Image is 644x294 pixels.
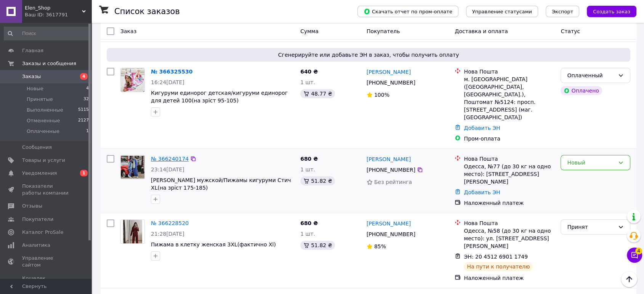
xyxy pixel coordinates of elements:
[151,241,276,248] a: Пижама в клетку женская 3XL(фактично Xl)
[110,51,627,59] span: Сгенерируйте или добавьте ЭН в заказ, чтобы получить оплату
[300,220,318,226] span: 680 ₴
[86,85,89,92] span: 4
[151,156,189,162] a: № 366240174
[374,92,389,98] span: 100%
[27,107,63,113] span: Выполненные
[300,79,315,85] span: 1 шт.
[120,68,145,92] a: Фото товару
[561,86,602,95] div: Оплачено
[364,8,452,15] span: Скачать отчет по пром-оплате
[22,73,41,80] span: Заказы
[25,5,82,11] span: Elen_Shop
[151,90,288,104] a: Кигуруми единорог детская/кигуруми единорог для детей 100(на зріст 95-105)
[464,163,554,185] div: Одесса, №77 (до 30 кг на одно место): [STREET_ADDRESS][PERSON_NAME]
[151,177,291,191] a: [PERSON_NAME] мужской/Пижамы кигуруми Стич XL(на зріст 175-185)
[464,199,554,207] div: Наложенный платеж
[22,203,42,209] span: Отзывы
[27,96,53,103] span: Принятые
[120,219,145,244] a: Фото товару
[367,68,411,76] a: [PERSON_NAME]
[300,176,335,185] div: 51.82 ₴
[27,85,43,92] span: Новые
[22,242,50,249] span: Аналитика
[78,107,89,113] span: 5115
[114,7,180,16] h1: Список заказов
[464,189,500,195] a: Добавить ЭН
[300,156,318,162] span: 680 ₴
[151,231,184,237] span: 21:28[DATE]
[464,155,554,163] div: Нова Пошта
[123,220,142,243] img: Фото товару
[464,262,533,271] div: На пути к получателю
[374,179,412,185] span: Без рейтинга
[579,8,636,14] a: Создать заказ
[635,248,642,254] span: 4
[80,73,88,80] span: 4
[567,158,615,167] div: Новый
[567,223,615,231] div: Принят
[22,229,63,236] span: Каталог ProSale
[120,28,136,34] span: Заказ
[80,170,88,176] span: 1
[151,79,184,85] span: 16:24[DATE]
[627,248,642,263] button: Чат с покупателем4
[151,166,184,173] span: 23:14[DATE]
[78,117,89,124] span: 2127
[25,11,91,18] div: Ваш ID: 3617791
[464,125,500,131] a: Добавить ЭН
[367,220,411,227] a: [PERSON_NAME]
[546,6,579,17] button: Экспорт
[22,47,43,54] span: Главная
[22,183,70,197] span: Показатели работы компании
[464,68,554,75] div: Нова Пошта
[22,255,70,268] span: Управление сайтом
[300,28,319,34] span: Сумма
[357,6,458,17] button: Скачать отчет по пром-оплате
[22,157,65,164] span: Товары и услуги
[83,96,89,103] span: 32
[22,60,76,67] span: Заказы и сообщения
[621,271,637,287] button: Наверх
[455,28,508,34] span: Доставка и оплата
[466,6,538,17] button: Управление статусами
[367,155,411,163] a: [PERSON_NAME]
[22,216,53,223] span: Покупатели
[464,219,554,227] div: Нова Пошта
[120,155,145,179] a: Фото товару
[121,156,144,179] img: Фото товару
[365,77,417,88] div: [PHONE_NUMBER]
[464,75,554,121] div: м. [GEOGRAPHIC_DATA] ([GEOGRAPHIC_DATA], [GEOGRAPHIC_DATA].), Поштомат №5124: просп. [STREET_ADDR...
[4,27,90,40] input: Поиск
[374,243,386,249] span: 85%
[472,9,532,14] span: Управление статусами
[367,28,400,34] span: Покупатель
[300,69,318,75] span: 640 ₴
[300,89,335,98] div: 48.77 ₴
[22,170,57,177] span: Уведомления
[22,275,70,289] span: Кошелек компании
[86,128,89,135] span: 1
[561,28,580,34] span: Статус
[22,144,52,151] span: Сообщения
[27,117,60,124] span: Отмененные
[567,71,615,80] div: Оплаченный
[464,227,554,250] div: Одесса, №58 (до 30 кг на одно место): ул. [STREET_ADDRESS][PERSON_NAME]
[151,69,192,75] a: № 366325530
[300,231,315,237] span: 1 шт.
[464,135,554,142] div: Пром-оплата
[121,68,144,91] img: Фото товару
[464,274,554,282] div: Наложенный платеж
[27,128,59,135] span: Оплаченные
[593,9,630,14] span: Создать заказ
[365,229,417,240] div: [PHONE_NUMBER]
[365,165,417,175] div: [PHONE_NUMBER]
[300,166,315,173] span: 1 шт.
[300,241,335,250] div: 51.82 ₴
[151,220,189,226] a: № 366228520
[587,6,636,17] button: Создать заказ
[552,9,573,14] span: Экспорт
[464,254,528,260] span: ЭН: 20 4512 6901 1749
